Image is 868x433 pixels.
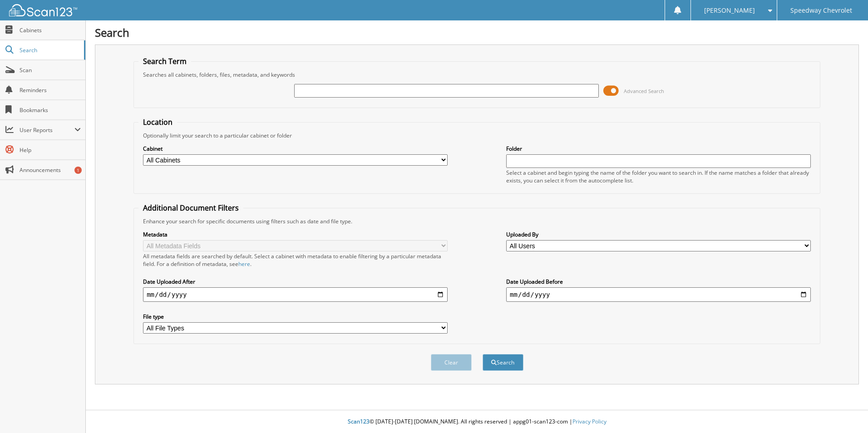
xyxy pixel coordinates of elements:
span: Reminders [20,86,81,94]
img: scan123-logo-white.svg [9,4,77,16]
span: Advanced Search [624,88,664,94]
span: User Reports [20,126,74,134]
a: Privacy Policy [572,418,607,425]
legend: Search Term [138,56,191,66]
div: © [DATE]-[DATE] [DOMAIN_NAME]. All rights reserved | appg01-scan123-com | [86,411,868,433]
button: Clear [431,354,472,371]
span: Speedway Chevrolet [790,8,852,13]
span: Search [20,46,79,54]
legend: Location [138,117,177,127]
button: Search [483,354,523,371]
label: Date Uploaded After [143,278,448,285]
label: File type [143,313,448,320]
span: Help [20,146,81,154]
label: Metadata [143,231,448,238]
span: Scan [20,66,81,74]
label: Uploaded By [506,231,811,238]
label: Folder [506,145,811,153]
legend: Additional Document Filters [138,203,243,213]
div: Searches all cabinets, folders, files, metadata, and keywords [138,71,815,79]
span: Bookmarks [20,106,81,114]
div: Enhance your search for specific documents using filters such as date and file type. [138,217,815,225]
div: Select a cabinet and begin typing the name of the folder you want to search in. If the name match... [506,169,811,184]
a: here [238,260,250,268]
label: Date Uploaded Before [506,278,811,285]
h1: Search [95,25,859,40]
div: 1 [74,167,82,174]
label: Cabinet [143,145,448,153]
input: start [143,287,448,302]
div: All metadata fields are searched by default. Select a cabinet with metadata to enable filtering b... [143,252,448,268]
input: end [506,287,811,302]
span: Announcements [20,166,81,174]
span: [PERSON_NAME] [704,8,755,13]
span: Scan123 [348,418,370,425]
span: Cabinets [20,26,81,34]
div: Optionally limit your search to a particular cabinet or folder [138,132,815,139]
